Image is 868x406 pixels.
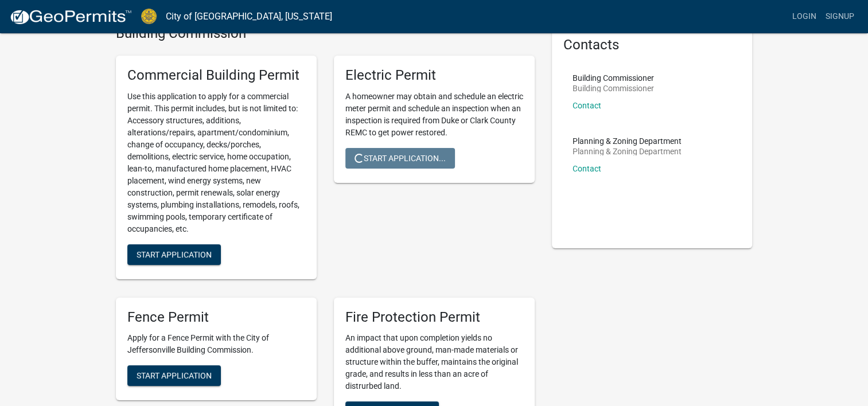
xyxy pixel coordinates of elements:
[573,137,682,145] p: Planning & Zoning Department
[345,91,523,139] p: A homeowner may obtain and schedule an electric meter permit and schedule an inspection when an i...
[573,101,601,110] a: Contact
[573,147,682,155] p: Planning & Zoning Department
[127,365,221,386] button: Start Application
[116,25,535,42] h4: Building Commission
[573,164,601,173] a: Contact
[127,91,305,235] p: Use this application to apply for a commercial permit. This permit includes, but is not limited t...
[127,244,221,265] button: Start Application
[573,74,654,82] p: Building Commissioner
[166,7,332,26] a: City of [GEOGRAPHIC_DATA], [US_STATE]
[788,6,821,28] a: Login
[345,332,523,392] p: An impact that upon completion yields no additional above ground, man-made materials or structure...
[355,153,446,162] span: Start Application...
[563,37,741,53] h5: Contacts
[127,67,305,84] h5: Commercial Building Permit
[137,371,212,380] span: Start Application
[821,6,859,28] a: Signup
[127,309,305,326] h5: Fence Permit
[345,309,523,326] h5: Fire Protection Permit
[137,249,212,259] span: Start Application
[345,148,455,169] button: Start Application...
[573,84,654,92] p: Building Commissioner
[345,67,523,84] h5: Electric Permit
[141,9,157,24] img: City of Jeffersonville, Indiana
[127,332,305,356] p: Apply for a Fence Permit with the City of Jeffersonville Building Commission.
